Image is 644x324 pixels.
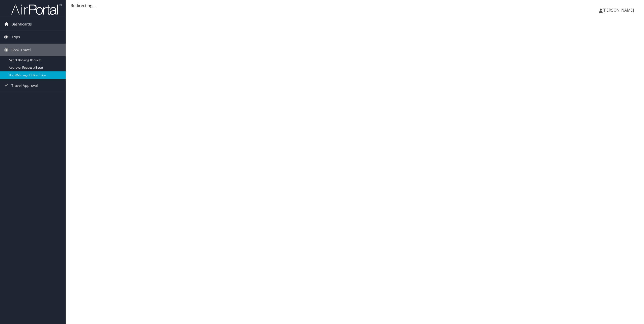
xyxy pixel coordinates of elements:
span: [PERSON_NAME] [603,7,634,13]
span: Travel Approval [11,79,38,92]
a: [PERSON_NAME] [599,3,639,18]
div: Redirecting... [71,3,639,9]
img: airportal-logo.png [11,3,62,15]
span: Trips [11,31,20,43]
span: Dashboards [11,18,32,31]
span: Book Travel [11,44,31,56]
